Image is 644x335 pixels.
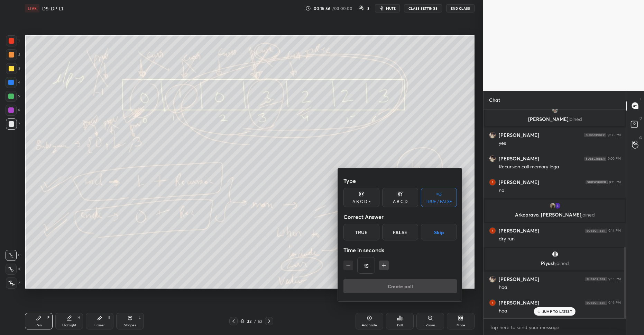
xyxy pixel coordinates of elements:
[393,200,408,204] div: A B C D
[343,174,457,188] div: Type
[343,224,379,240] div: True
[382,224,418,240] div: False
[426,200,452,204] div: TRUE / FALSE
[343,243,457,257] div: Time in seconds
[421,224,457,240] button: Skip
[343,210,457,224] div: Correct Answer
[352,200,371,204] div: A B C D E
